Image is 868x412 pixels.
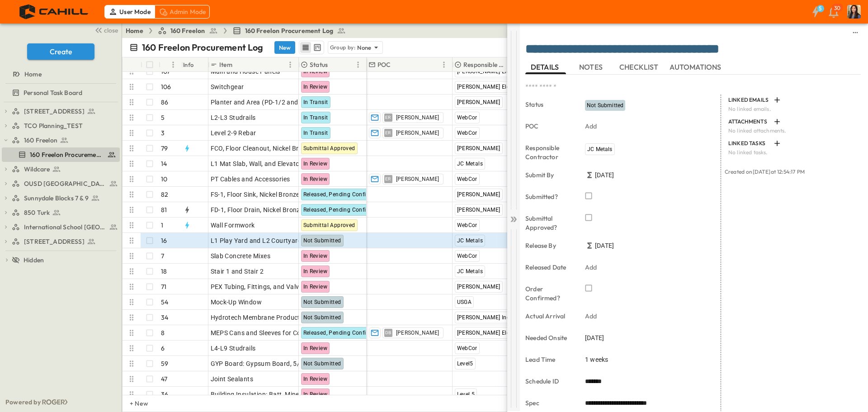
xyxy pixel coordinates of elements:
div: test [2,191,120,205]
span: In Review [303,345,328,351]
span: OUSD [GEOGRAPHIC_DATA] [24,179,107,188]
span: L2-L3 Studrails [211,113,256,122]
p: 14 [161,159,167,168]
span: [DATE] [595,170,614,180]
span: Switchgear [211,82,244,91]
p: Group by: [330,43,356,52]
p: Submitted? [525,192,572,201]
span: 160 Freelon Procurement Log [245,26,334,35]
span: Released, Pending Confirm [303,207,373,213]
button: Menu [285,59,296,70]
button: row view [300,42,311,53]
p: POC [377,60,391,69]
p: Needed Onsite [525,333,572,342]
span: [PERSON_NAME] [457,191,500,198]
span: close [104,26,118,35]
span: Level 5 [457,391,475,398]
p: Status [525,100,572,109]
p: No linked attachments. [728,127,855,134]
div: test [2,104,120,118]
span: Planter and Area (PD-1/2 and AD-1/2) [211,98,323,107]
p: Responsible Contractor [463,60,508,69]
p: None [357,43,372,52]
span: Slab Concrete Mixes [211,251,271,260]
p: Release By [525,241,572,250]
p: No linked tasks. [728,149,855,156]
p: Submittal Approved? [525,214,572,232]
p: 47 [161,374,167,384]
p: 86 [161,98,168,107]
span: Released, Pending Confirm [303,191,373,198]
span: [PERSON_NAME] [396,114,439,121]
p: Add [585,122,597,131]
span: In Transit [303,99,328,105]
p: No linked emails. [728,105,855,113]
span: In Review [303,176,328,182]
span: In Review [303,284,328,290]
span: NOTES [579,63,604,71]
span: [PERSON_NAME] [457,207,500,213]
span: ER [385,117,391,118]
span: In Review [303,253,328,259]
span: 1 weeks [585,355,608,364]
p: 81 [161,205,167,214]
span: L4-L9 Studrails [211,344,256,353]
h6: 5 [819,5,822,12]
span: In Review [303,68,328,75]
span: [PERSON_NAME] [457,284,500,290]
span: JC Metals [457,268,483,275]
div: # [159,57,181,72]
p: Order Confirmed? [525,284,572,303]
div: test [2,162,120,176]
span: [PERSON_NAME] Electric [457,330,521,336]
span: Wall Formwork [211,221,255,230]
span: PT Cables and Accessories [211,175,290,184]
span: 850 Turk [24,208,50,217]
span: Not Submitted [303,360,341,367]
span: Mock-Up Window [211,298,262,307]
span: [STREET_ADDRESS] [24,237,85,246]
span: [PERSON_NAME] [457,99,500,105]
span: USGA [457,299,472,305]
p: Schedule ID [525,377,572,386]
p: 59 [161,359,168,368]
span: PEX Tubing, Fittings, and Valves [211,282,306,291]
span: 160 Freelon Procurement Log [30,150,104,159]
span: [PERSON_NAME] [457,145,500,152]
span: Wildcare [24,165,50,174]
span: TCO Planning_TEST [24,121,83,130]
span: Home [24,70,42,79]
p: Actual Arrival [525,312,572,321]
span: Sunnydale Blocks 7 & 9 [24,194,89,203]
div: User Mode [104,5,155,19]
div: test [2,234,120,249]
p: Released Date [525,263,572,272]
p: 18 [161,267,167,276]
span: Released, Pending Confirm [303,330,373,336]
p: ATTACHMENTS [728,118,770,125]
span: WebCor [457,222,477,228]
span: DB [385,332,392,333]
button: New [274,41,295,54]
span: JC Metals [457,237,483,244]
p: Submit By [525,170,572,180]
span: L1 Mat Slab, Wall, and Elevator Pit Embeds [211,159,337,168]
p: Spec [525,398,572,407]
p: + New [130,399,135,408]
button: Sort [330,60,340,70]
span: WebCor [457,345,477,351]
span: In Review [303,391,328,398]
span: FS-1, Floor Sink, Nickel Bronze [211,190,300,199]
span: WebCor [457,130,477,136]
span: Building Insulation: Batt, Mineral Wool, Rigid, [211,390,343,399]
div: Info [181,57,208,72]
p: 106 [161,82,171,91]
p: 71 [161,282,166,291]
p: 5 [161,113,165,122]
span: Level5 [457,360,473,367]
span: Hydrotech Membrane Product, Drainage Mat, Accessories [211,313,382,322]
span: [PERSON_NAME] Electric [457,84,521,90]
span: Not Submitted [303,314,341,321]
